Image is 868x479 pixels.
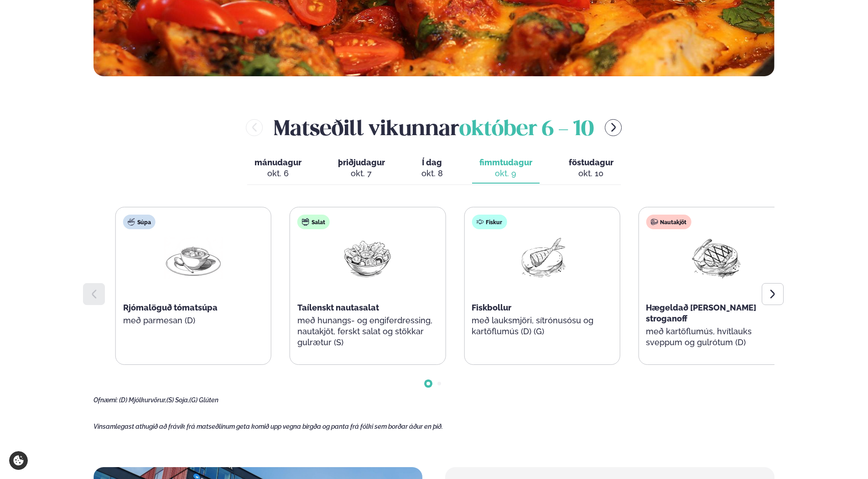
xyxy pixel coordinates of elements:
p: með lauksmjöri, sítrónusósu og kartöflumús (D) (G) [472,315,612,337]
button: fimmtudagur okt. 9 [472,153,540,184]
span: föstudagur [569,158,613,167]
span: Hægeldað [PERSON_NAME] stroganoff [646,303,756,323]
div: Salat [297,215,330,229]
div: okt. 8 [421,168,443,179]
button: mánudagur okt. 6 [247,153,309,184]
div: Súpa [123,215,156,229]
span: (S) Soja, [166,396,189,404]
p: með parmesan (D) [123,315,264,326]
span: fimmtudagur [479,158,532,167]
div: Nautakjöt [646,215,691,229]
img: Salad.png [338,237,397,279]
h2: Matseðill vikunnar [274,113,594,142]
img: Soup.png [164,237,223,279]
span: (G) Glúten [189,396,218,404]
span: Fiskbollur [472,303,511,312]
div: Fiskur [472,215,507,229]
div: okt. 9 [479,168,532,179]
p: með hunangs- og engiferdressing, nautakjöt, ferskt salat og stökkar gulrætur (S) [297,315,438,348]
span: Rjómalöguð tómatsúpa [123,303,218,312]
span: Ofnæmi: [94,396,118,404]
img: Fish.png [513,237,571,279]
button: föstudagur okt. 10 [561,153,621,184]
img: beef.svg [650,218,658,226]
div: okt. 10 [569,168,613,179]
img: salad.svg [302,218,309,226]
span: október 6 - 10 [459,120,594,140]
span: Taílenskt nautasalat [297,303,379,312]
span: Go to slide 2 [437,382,441,385]
img: Beef-Meat.png [687,237,746,279]
button: þriðjudagur okt. 7 [331,153,392,184]
span: Í dag [421,157,443,168]
button: Í dag okt. 8 [414,153,450,184]
span: þriðjudagur [338,158,385,167]
p: með kartöflumús, hvítlauks sveppum og gulrótum (D) [646,326,786,348]
span: Go to slide 1 [426,382,430,385]
a: Cookie settings [9,451,28,470]
button: menu-btn-left [246,119,263,136]
span: mánudagur [255,158,301,167]
img: fish.svg [476,218,483,226]
button: menu-btn-right [605,119,622,136]
div: okt. 6 [255,168,301,179]
span: Vinsamlegast athugið að frávik frá matseðlinum geta komið upp vegna birgða og panta frá fólki sem... [94,423,443,430]
div: okt. 7 [338,168,385,179]
img: soup.svg [128,218,135,226]
span: (D) Mjólkurvörur, [119,396,166,404]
